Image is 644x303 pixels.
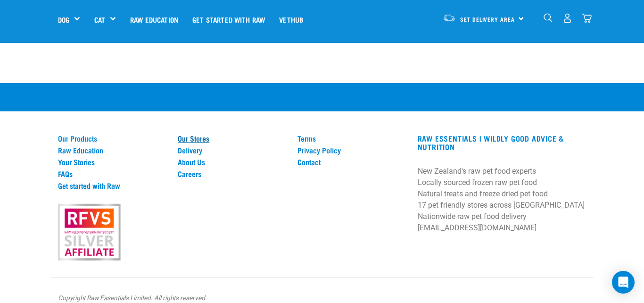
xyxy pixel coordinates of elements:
h3: RAW ESSENTIALS | Wildly Good Advice & Nutrition [418,134,586,151]
a: Delivery [178,146,286,154]
a: Terms [297,134,406,143]
a: Our Stores [178,134,286,143]
img: home-icon-1@2x.png [544,13,553,22]
a: Raw Education [58,146,166,154]
a: Raw Education [123,0,185,38]
a: FAQs [58,169,166,178]
a: Get started with Raw [185,0,272,38]
p: New Zealand's raw pet food experts Locally sourced frozen raw pet food Natural treats and freeze ... [418,166,586,234]
a: Privacy Policy [297,146,406,154]
a: Vethub [272,0,310,38]
img: van-moving.png [443,14,455,22]
a: Contact [297,158,406,166]
img: user.png [562,13,572,23]
em: Copyright Raw Essentials Limited. All rights reserved. [58,294,207,302]
a: Our Products [58,134,166,143]
a: Cat [94,14,105,25]
span: Set Delivery Area [460,17,515,21]
img: rfvs.png [54,202,124,262]
a: Dog [58,14,69,25]
div: Open Intercom Messenger [612,271,635,294]
a: Get started with Raw [58,181,166,190]
a: About Us [178,158,286,166]
a: Your Stories [58,158,166,166]
img: home-icon@2x.png [582,13,592,23]
a: Careers [178,169,286,178]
